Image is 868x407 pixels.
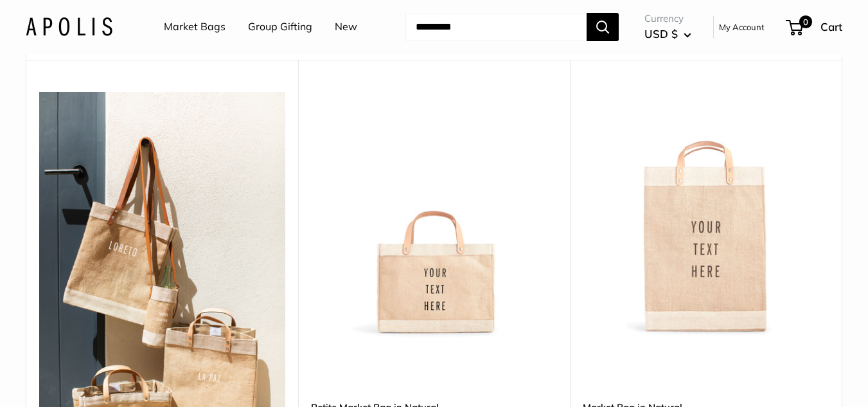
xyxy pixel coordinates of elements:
[587,13,619,41] button: Search
[164,17,226,37] a: Market Bags
[787,17,842,37] a: 0 Cart
[26,17,112,36] img: Apolis
[583,92,829,338] img: Market Bag in Natural
[719,19,765,35] a: My Account
[644,24,691,44] button: USD $
[405,13,587,41] input: Search...
[820,20,842,33] span: Cart
[311,92,557,338] img: Petite Market Bag in Natural
[311,92,557,338] a: Petite Market Bag in Naturaldescription_Effortless style that elevates every moment
[583,92,829,338] a: Market Bag in NaturalMarket Bag in Natural
[799,15,812,28] span: 0
[644,27,678,41] span: USD $
[248,17,312,37] a: Group Gifting
[644,10,691,28] span: Currency
[335,17,357,37] a: New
